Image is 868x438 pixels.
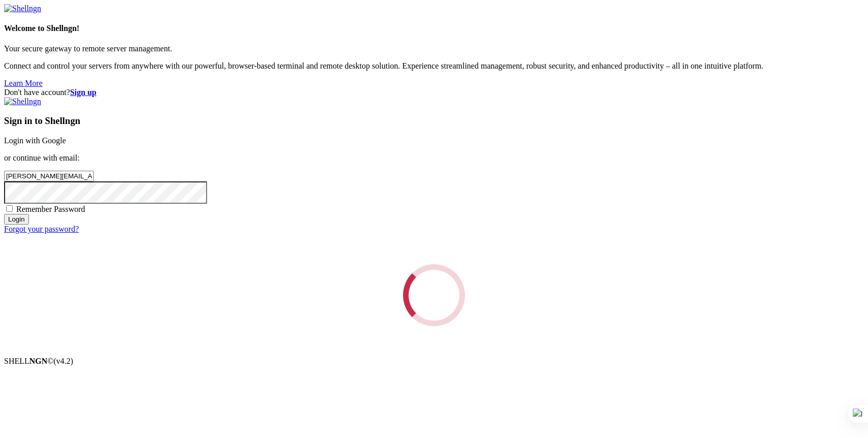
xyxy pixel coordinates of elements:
b: NGN [29,357,48,365]
img: Shellngn [4,97,41,106]
a: Forgot your password? [4,225,79,233]
a: Sign up [70,88,96,97]
p: Connect and control your servers from anywhere with our powerful, browser-based terminal and remo... [4,61,864,71]
span: Remember Password [16,205,85,213]
input: Email address [4,171,94,181]
p: Your secure gateway to remote server management. [4,44,864,53]
h3: Sign in to Shellngn [4,115,864,127]
div: Don't have account? [4,88,864,97]
span: SHELL © [4,357,73,365]
input: Login [4,214,29,225]
span: 4.2.0 [54,357,74,365]
h4: Welcome to Shellngn! [4,24,864,33]
a: Login with Google [4,136,66,145]
a: Learn More [4,79,43,87]
input: Remember Password [6,205,13,212]
p: or continue with email: [4,153,864,163]
div: Loading... [403,264,465,326]
img: Shellngn [4,4,41,13]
